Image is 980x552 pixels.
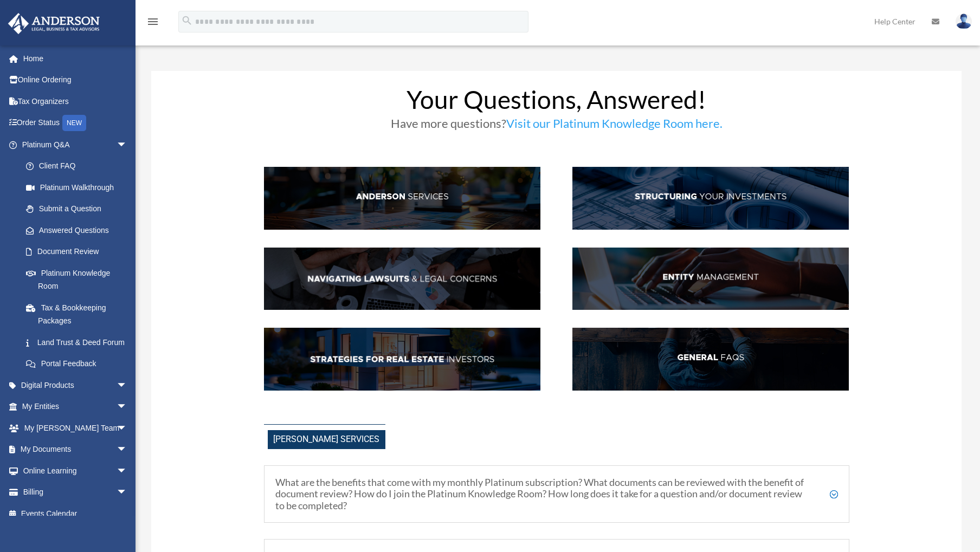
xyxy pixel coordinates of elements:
[117,439,138,461] span: arrow_drop_down
[15,177,144,198] a: Platinum Walkthrough
[181,15,193,27] i: search
[117,134,138,156] span: arrow_drop_down
[146,19,159,28] a: menu
[15,198,144,220] a: Submit a Question
[15,297,144,332] a: Tax & Bookkeeping Packages
[264,118,849,135] h3: Have more questions?
[15,241,144,263] a: Document Review
[8,90,144,112] a: Tax Organizers
[8,112,144,134] a: Order StatusNEW
[146,15,159,28] i: menu
[15,262,144,297] a: Platinum Knowledge Room
[8,69,144,91] a: Online Ordering
[8,134,144,155] a: Platinum Q&Aarrow_drop_down
[15,332,144,353] a: Land Trust & Deed Forum
[264,248,540,310] img: NavLaw_hdr
[572,328,849,391] img: GenFAQ_hdr
[117,374,138,397] span: arrow_drop_down
[8,439,144,460] a: My Documentsarrow_drop_down
[15,155,138,177] a: Client FAQ
[8,482,144,503] a: Billingarrow_drop_down
[62,115,86,131] div: NEW
[8,460,144,482] a: Online Learningarrow_drop_down
[956,14,972,29] img: User Pic
[506,116,723,136] a: Visit our Platinum Knowledge Room here.
[117,482,138,504] span: arrow_drop_down
[8,374,144,396] a: Digital Productsarrow_drop_down
[268,430,385,449] span: [PERSON_NAME] Services
[8,396,144,418] a: My Entitiesarrow_drop_down
[8,503,144,524] a: Events Calendar
[5,13,103,34] img: Anderson Advisors Platinum Portal
[117,396,138,418] span: arrow_drop_down
[15,219,144,241] a: Answered Questions
[117,460,138,482] span: arrow_drop_down
[264,167,540,230] img: AndServ_hdr
[572,167,849,230] img: StructInv_hdr
[15,353,144,375] a: Portal Feedback
[264,87,849,118] h1: Your Questions, Answered!
[264,328,540,391] img: StratsRE_hdr
[8,417,144,439] a: My [PERSON_NAME] Teamarrow_drop_down
[8,48,144,69] a: Home
[572,248,849,310] img: EntManag_hdr
[117,417,138,439] span: arrow_drop_down
[275,477,838,512] h5: What are the benefits that come with my monthly Platinum subscription? What documents can be revi...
